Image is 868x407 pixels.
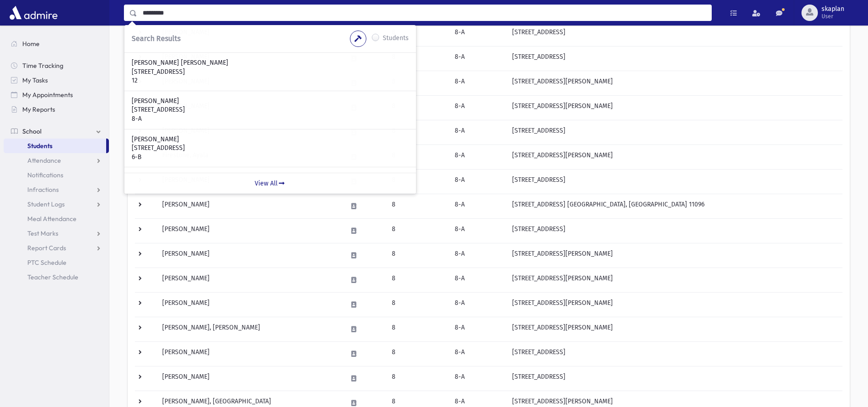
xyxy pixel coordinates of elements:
[4,139,106,153] a: Students
[449,21,507,46] td: 8-A
[4,182,109,197] a: Infractions
[22,62,63,70] span: Time Tracking
[132,34,180,43] span: Search Results
[507,46,842,71] td: [STREET_ADDRESS]
[157,268,342,292] td: [PERSON_NAME]
[386,95,449,120] td: 8
[507,366,842,391] td: [STREET_ADDRESS]
[132,97,409,124] a: [PERSON_NAME] [STREET_ADDRESS] 8-A
[4,168,109,182] a: Notifications
[449,243,507,268] td: 8-A
[22,127,41,135] span: School
[507,194,842,218] td: [STREET_ADDRESS] [GEOGRAPHIC_DATA], [GEOGRAPHIC_DATA] 11096
[132,58,409,67] p: [PERSON_NAME] [PERSON_NAME]
[132,135,409,162] a: [PERSON_NAME] [STREET_ADDRESS] 6-B
[449,46,507,71] td: 8-A
[4,197,109,211] a: Student Logs
[4,211,109,226] a: Meal Attendance
[157,317,342,341] td: [PERSON_NAME], [PERSON_NAME]
[507,292,842,317] td: [STREET_ADDRESS][PERSON_NAME]
[4,88,109,102] a: My Appointments
[4,255,109,270] a: PTC Schedule
[4,124,109,139] a: School
[132,153,409,162] p: 6-B
[507,95,842,120] td: [STREET_ADDRESS][PERSON_NAME]
[449,292,507,317] td: 8-A
[27,142,52,150] span: Students
[157,218,342,243] td: [PERSON_NAME]
[386,218,449,243] td: 8
[822,5,844,13] span: skaplan
[27,156,61,165] span: Attendance
[4,153,109,168] a: Attendance
[157,292,342,317] td: [PERSON_NAME]
[386,341,449,366] td: 8
[7,4,60,22] img: AdmirePro
[386,292,449,317] td: 8
[4,102,109,117] a: My Reports
[507,144,842,169] td: [STREET_ADDRESS][PERSON_NAME]
[822,13,844,20] span: User
[27,215,77,223] span: Meal Attendance
[449,169,507,194] td: 8-A
[507,120,842,144] td: [STREET_ADDRESS]
[449,71,507,95] td: 8-A
[507,268,842,292] td: [STREET_ADDRESS][PERSON_NAME]
[4,73,109,88] a: My Tasks
[386,46,449,71] td: 8
[386,169,449,194] td: 8
[386,194,449,218] td: 8
[507,169,842,194] td: [STREET_ADDRESS]
[132,144,409,153] p: [STREET_ADDRESS]
[386,144,449,169] td: 8
[449,144,507,169] td: 8-A
[4,58,109,73] a: Time Tracking
[132,76,409,85] p: 12
[4,241,109,255] a: Report Cards
[4,36,109,51] a: Home
[507,317,842,341] td: [STREET_ADDRESS][PERSON_NAME]
[27,258,67,267] span: PTC Schedule
[132,105,409,114] p: [STREET_ADDRESS]
[449,366,507,391] td: 8-A
[449,218,507,243] td: 8-A
[27,229,58,237] span: Test Marks
[137,5,711,21] input: Search
[386,243,449,268] td: 8
[132,97,409,106] p: [PERSON_NAME]
[449,95,507,120] td: 8-A
[132,135,409,144] p: [PERSON_NAME]
[27,244,66,252] span: Report Cards
[449,120,507,144] td: 8-A
[449,341,507,366] td: 8-A
[22,91,73,99] span: My Appointments
[507,243,842,268] td: [STREET_ADDRESS][PERSON_NAME]
[27,185,59,194] span: Infractions
[386,71,449,95] td: 8
[386,366,449,391] td: 8
[124,173,416,194] a: View All
[4,270,109,284] a: Teacher Schedule
[507,21,842,46] td: [STREET_ADDRESS]
[27,171,63,179] span: Notifications
[386,120,449,144] td: 8
[507,71,842,95] td: [STREET_ADDRESS][PERSON_NAME]
[22,105,55,113] span: My Reports
[449,194,507,218] td: 8-A
[386,317,449,341] td: 8
[157,366,342,391] td: [PERSON_NAME]
[4,226,109,241] a: Test Marks
[449,317,507,341] td: 8-A
[132,114,409,124] p: 8-A
[157,243,342,268] td: [PERSON_NAME]
[507,341,842,366] td: [STREET_ADDRESS]
[22,40,40,48] span: Home
[386,21,449,46] td: 8
[157,341,342,366] td: [PERSON_NAME]
[27,200,65,208] span: Student Logs
[507,218,842,243] td: [STREET_ADDRESS]
[132,67,409,77] p: [STREET_ADDRESS]
[27,273,78,281] span: Teacher Schedule
[22,76,48,84] span: My Tasks
[132,58,409,85] a: [PERSON_NAME] [PERSON_NAME] [STREET_ADDRESS] 12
